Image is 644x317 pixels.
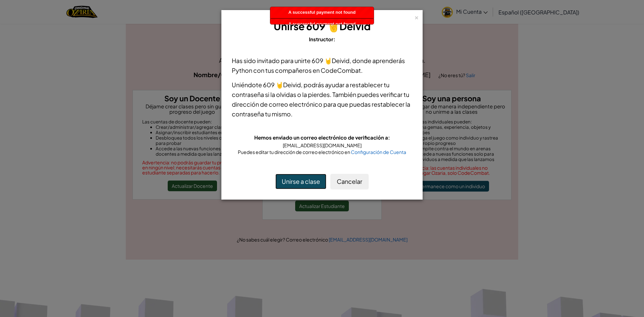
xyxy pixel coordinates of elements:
[232,81,263,89] span: Uniéndote
[414,13,419,20] div: ×
[263,81,301,89] span: 609 🤘Deivid
[351,149,406,155] a: Configuración de Cuenta
[275,174,326,189] button: Unirse a clase
[232,57,312,64] span: Has sido invitado para unirte
[312,57,350,64] span: 609 🤘Deivid
[254,134,390,141] span: Hemos enviado un correo electrónico de verificación a:
[350,57,405,64] span: , donde aprenderás
[306,20,371,33] span: 609 🤘Deivid
[309,36,335,42] span: Instructor:
[232,142,412,149] div: [EMAIL_ADDRESS][DOMAIN_NAME]
[238,149,351,155] span: Puedes editar tu dirección de correo electrónico en
[232,66,252,74] span: Python
[252,66,363,74] span: con tus compañeros en CodeCombat.
[232,81,410,118] span: podrás ayudar a restablecer tu contraseña si la olvidas o la pierdes. También puedes verificar tu...
[288,10,356,15] span: A successful payment not found
[288,21,356,27] span: A successful payment not found
[330,174,369,189] button: Cancelar
[274,20,305,33] span: Unirse
[301,81,304,89] span: ,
